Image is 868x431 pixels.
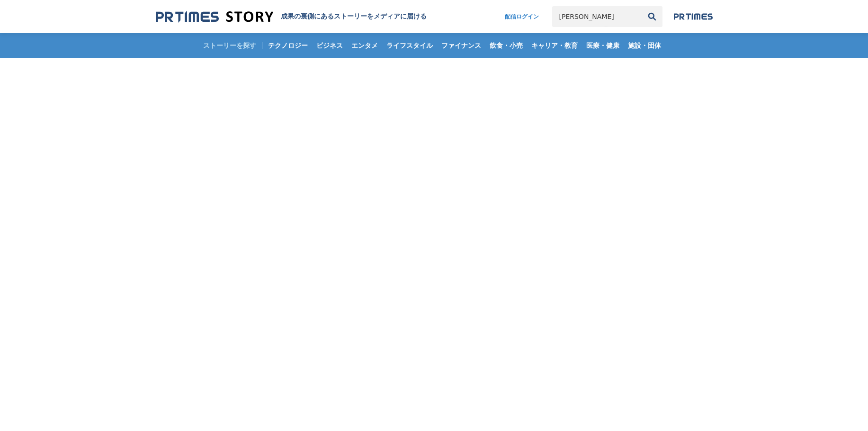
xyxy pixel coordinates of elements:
a: 施設・団体 [624,33,665,58]
span: キャリア・教育 [528,41,582,50]
span: 医療・健康 [582,41,623,50]
img: 成果の裏側にあるストーリーをメディアに届ける [156,10,273,23]
a: 医療・健康 [582,33,623,58]
span: 飲食・小売 [486,41,527,50]
h1: 成果の裏側にあるストーリーをメディアに届ける [281,12,427,21]
a: ライフスタイル [383,33,437,58]
a: 飲食・小売 [486,33,527,58]
span: エンタメ [348,41,382,50]
a: 配信ログイン [495,6,548,27]
input: キーワードで検索 [552,6,642,27]
span: ライフスタイル [383,41,437,50]
img: prtimes [674,13,713,20]
span: 施設・団体 [624,41,665,50]
span: ビジネス [313,41,347,50]
a: キャリア・教育 [528,33,582,58]
span: テクノロジー [264,41,312,50]
button: 検索 [642,6,662,27]
a: ファイナンス [438,33,485,58]
a: 成果の裏側にあるストーリーをメディアに届ける 成果の裏側にあるストーリーをメディアに届ける [156,10,427,23]
a: エンタメ [348,33,382,58]
span: ファイナンス [438,41,485,50]
a: テクノロジー [264,33,312,58]
a: ビジネス [313,33,347,58]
